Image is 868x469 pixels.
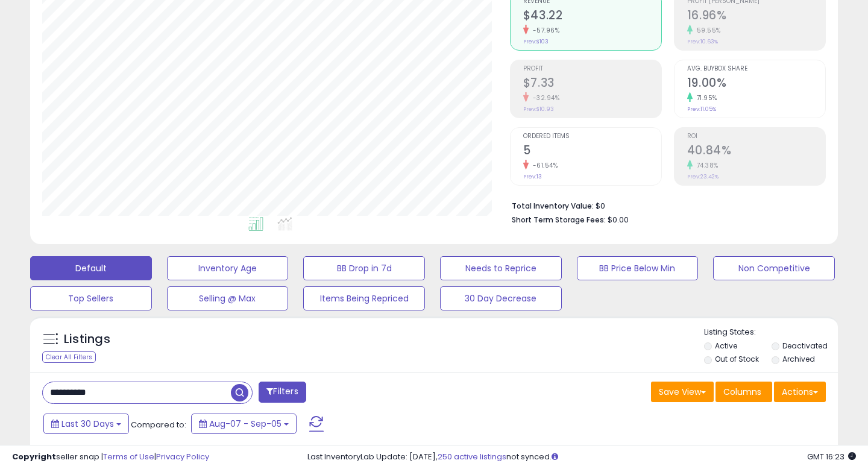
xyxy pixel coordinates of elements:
[715,382,772,402] button: Columns
[440,256,562,280] button: Needs to Reprice
[167,256,289,280] button: Inventory Age
[782,341,828,351] label: Deactivated
[693,161,719,170] small: 74.38%
[64,331,110,348] h5: Listings
[512,198,817,212] li: $0
[651,382,714,402] button: Save View
[103,451,154,462] a: Terms of Use
[523,105,554,113] small: Prev: $10.93
[693,93,717,102] small: 71.95%
[131,419,186,430] span: Compared to:
[687,105,716,113] small: Prev: 11.05%
[523,133,661,140] span: Ordered Items
[12,451,56,462] strong: Copyright
[167,286,289,310] button: Selling @ Max
[259,382,306,403] button: Filters
[303,286,425,310] button: Items Being Repriced
[608,214,629,225] span: $0.00
[715,354,759,364] label: Out of Stock
[687,133,825,140] span: ROI
[30,286,152,310] button: Top Sellers
[30,256,152,280] button: Default
[42,351,96,363] div: Clear All Filters
[523,66,661,72] span: Profit
[12,452,209,463] div: seller snap | |
[523,143,661,160] h2: 5
[43,414,129,434] button: Last 30 Days
[687,66,825,72] span: Avg. Buybox Share
[438,451,506,462] a: 250 active listings
[782,354,815,364] label: Archived
[774,382,826,402] button: Actions
[303,256,425,280] button: BB Drop in 7d
[723,386,761,398] span: Columns
[687,76,825,92] h2: 19.00%
[512,201,594,211] b: Total Inventory Value:
[156,451,209,462] a: Privacy Policy
[209,418,281,430] span: Aug-07 - Sep-05
[577,256,699,280] button: BB Price Below Min
[61,418,114,430] span: Last 30 Days
[529,161,558,170] small: -61.54%
[687,38,718,45] small: Prev: 10.63%
[191,414,297,434] button: Aug-07 - Sep-05
[715,341,737,351] label: Active
[687,8,825,25] h2: 16.96%
[523,8,661,25] h2: $43.22
[529,93,560,102] small: -32.94%
[687,173,719,180] small: Prev: 23.42%
[807,451,856,462] span: 2025-10-6 16:23 GMT
[523,38,549,45] small: Prev: $103
[523,173,542,180] small: Prev: 13
[713,256,835,280] button: Non Competitive
[523,76,661,92] h2: $7.33
[440,286,562,310] button: 30 Day Decrease
[529,26,560,35] small: -57.96%
[693,26,721,35] small: 59.55%
[307,452,856,463] div: Last InventoryLab Update: [DATE], not synced.
[512,215,606,225] b: Short Term Storage Fees:
[704,327,838,338] p: Listing States:
[687,143,825,160] h2: 40.84%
